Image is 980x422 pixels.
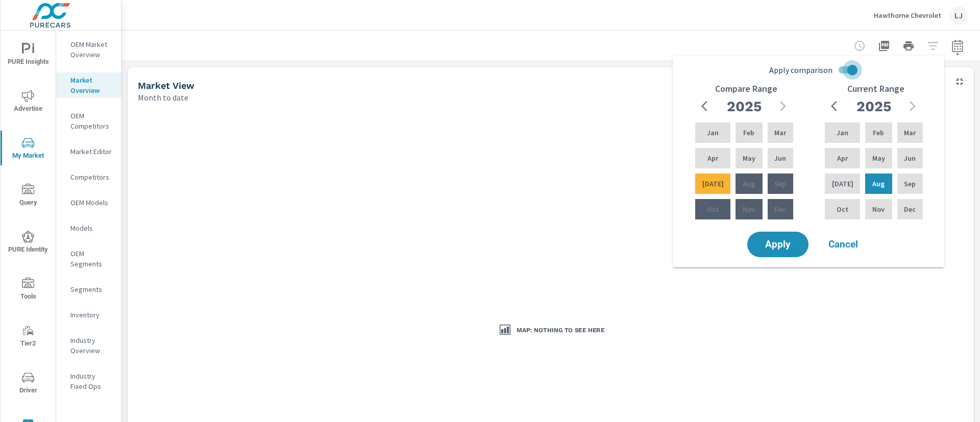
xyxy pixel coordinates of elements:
p: Inventory [70,310,113,320]
span: PURE Insights [4,43,53,68]
span: Advertise [4,90,53,115]
button: Cancel [813,232,874,257]
span: Tools [4,278,53,303]
button: Select Date Range [947,36,968,56]
div: Market Overview [56,72,121,98]
p: Apr [707,153,718,163]
div: Industry Fixed Ops [56,368,121,394]
p: OEM Competitors [70,111,113,131]
span: My Market [4,137,53,162]
p: May [872,153,885,163]
h2: 2025 [727,97,762,115]
p: Jun [904,153,916,163]
p: [DATE] [832,179,853,189]
p: Market Editor [70,146,113,157]
div: Models [56,220,121,236]
p: OEM Market Overview [70,39,113,60]
p: Jan [707,128,719,138]
p: Nov [872,204,885,214]
div: OEM Market Overview [56,37,121,62]
div: Segments [56,282,121,297]
p: Jun [774,153,786,163]
span: PURE Identity [4,231,53,256]
div: LJ [949,6,968,24]
button: "Export Report to PDF" [874,36,894,56]
div: Competitors [56,169,121,185]
div: Market Editor [56,144,121,159]
button: Print Report [898,36,919,56]
div: Industry Overview [56,333,121,358]
p: Sep [774,179,786,189]
p: Models [70,223,113,233]
p: Nov [743,204,755,214]
p: May [743,153,755,163]
h3: Map: Nothing to see here [517,326,604,335]
p: [DATE] [702,179,724,189]
div: OEM Competitors [56,108,121,134]
div: OEM Segments [56,246,121,271]
p: Segments [70,284,113,294]
button: Minimize Widget [951,73,968,90]
p: Aug [872,179,885,189]
div: OEM Models [56,195,121,210]
span: Apply comparison [769,64,832,76]
p: Aug [743,179,755,189]
span: Cancel [823,240,864,249]
p: Apr [837,153,848,163]
p: Competitors [70,172,113,182]
p: Hawthorne Chevrolet [874,11,941,20]
p: Dec [774,204,786,214]
p: Industry Fixed Ops [70,371,113,391]
p: Feb [873,128,884,138]
p: Jan [837,128,848,138]
p: Industry Overview [70,335,113,356]
span: Tier2 [4,325,53,350]
p: Oct [707,204,719,214]
button: Apply [747,232,808,257]
h5: Market View [138,80,194,91]
p: Mar [904,128,916,138]
p: Feb [743,128,754,138]
p: Mar [774,128,786,138]
p: Oct [837,204,848,214]
p: OEM Segments [70,249,113,269]
span: Apply [757,240,798,249]
p: Market Overview [70,75,113,95]
span: Query [4,184,53,209]
p: OEM Models [70,197,113,208]
h6: Compare Range [715,84,777,94]
span: Driver [4,371,53,396]
h2: 2025 [856,97,891,115]
p: Month to date [138,91,188,104]
h6: Current Range [847,84,904,94]
p: Sep [904,179,916,189]
div: Inventory [56,307,121,322]
p: Dec [904,204,916,214]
